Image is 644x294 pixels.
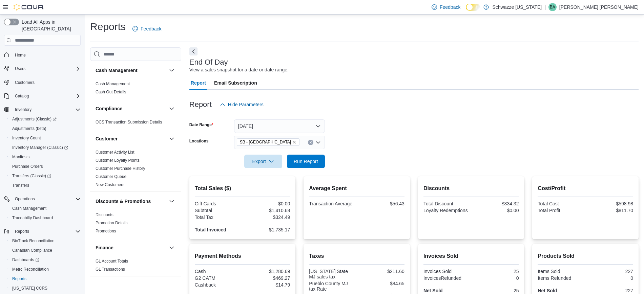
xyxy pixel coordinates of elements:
[309,269,355,279] div: [US_STATE] State MJ sales tax
[9,237,81,245] span: BioTrack Reconciliation
[244,214,290,220] div: $324.49
[9,265,81,273] span: Metrc Reconciliation
[550,3,555,11] span: BA
[12,173,51,179] span: Transfers (Classic)
[473,208,519,213] div: $0.00
[96,81,130,87] span: Cash Management
[9,134,44,142] a: Inventory Count
[294,158,318,165] span: Run Report
[423,208,470,213] div: Loyalty Redemptions
[7,124,83,133] button: Adjustments (beta)
[90,118,181,129] div: Compliance
[548,3,557,11] div: Brandon Allen Benoit
[90,80,181,99] div: Cash Management
[12,257,39,263] span: Dashboards
[587,201,633,206] div: $598.98
[90,257,181,276] div: Finance
[358,201,404,206] div: $56.43
[96,150,134,155] a: Customer Activity List
[195,282,241,288] div: Cashback
[96,244,113,251] h3: Finance
[9,162,46,171] a: Purchase Orders
[244,227,290,232] div: $1,735.17
[423,252,519,260] h2: Invoices Sold
[96,182,124,187] a: New Customers
[12,145,68,150] span: Inventory Manager (Classic)
[7,152,83,162] button: Manifests
[9,275,29,283] a: Reports
[96,258,128,264] span: GL Account Totals
[96,166,145,171] span: Customer Purchase History
[96,67,166,74] button: Cash Management
[538,201,584,206] div: Total Cost
[7,162,83,171] button: Purchase Orders
[12,116,57,122] span: Adjustments (Classic)
[423,201,470,206] div: Total Discount
[168,105,176,113] button: Compliance
[587,275,633,281] div: 0
[96,259,128,264] a: GL Account Totals
[96,82,130,86] a: Cash Management
[7,265,83,274] button: Metrc Reconciliation
[9,237,57,245] a: BioTrack Reconciliation
[90,20,126,33] h1: Reports
[309,184,404,193] h2: Average Spent
[538,269,584,274] div: Items Sold
[9,214,81,222] span: Traceabilty Dashboard
[12,286,47,291] span: [US_STATE] CCRS
[244,269,290,274] div: $1,280.69
[9,246,81,254] span: Canadian Compliance
[9,115,81,123] span: Adjustments (Classic)
[96,221,128,225] a: Promotion Details
[12,195,81,203] span: Operations
[587,288,633,293] div: 227
[1,50,83,60] button: Home
[189,58,228,66] h3: End Of Day
[544,3,546,11] p: |
[96,120,162,125] a: OCS Transaction Submission Details
[9,125,81,133] span: Adjustments (beta)
[9,256,42,264] a: Dashboards
[195,227,226,232] strong: Total Invoiced
[7,204,83,213] button: Cash Management
[96,174,126,179] a: Customer Queue
[96,198,151,205] h3: Discounts & Promotions
[168,197,176,205] button: Discounts & Promotions
[7,133,83,143] button: Inventory Count
[15,107,32,112] span: Inventory
[12,106,81,114] span: Inventory
[217,98,266,111] button: Hide Parameters
[9,214,56,222] a: Traceabilty Dashboard
[473,275,519,281] div: 0
[244,201,290,206] div: $0.00
[248,155,278,168] span: Export
[12,267,49,272] span: Metrc Reconciliation
[9,143,81,152] span: Inventory Manager (Classic)
[244,282,290,288] div: $14.79
[195,184,290,193] h2: Total Sales ($)
[308,140,313,145] button: Clear input
[358,269,404,274] div: $211.60
[214,76,257,90] span: Email Subscription
[195,252,290,260] h2: Payment Methods
[195,269,241,274] div: Cash
[538,208,584,213] div: Total Profit
[195,201,241,206] div: Gift Cards
[440,4,460,10] span: Feedback
[287,155,325,168] button: Run Report
[195,214,241,220] div: Total Tax
[12,195,38,203] button: Operations
[12,154,29,160] span: Manifests
[9,125,49,133] a: Adjustments (beta)
[12,238,55,244] span: BioTrack Reconciliation
[12,227,81,235] span: Reports
[12,126,46,131] span: Adjustments (beta)
[538,252,633,260] h2: Products Sold
[14,4,44,10] img: Cova
[12,106,34,114] button: Inventory
[12,92,81,100] span: Catalog
[168,244,176,252] button: Finance
[244,208,290,213] div: $1,410.68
